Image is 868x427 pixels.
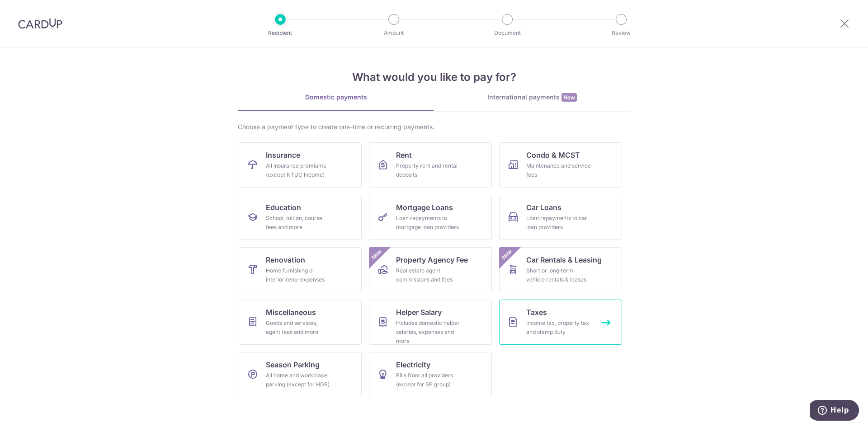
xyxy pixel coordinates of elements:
[238,93,434,102] div: Domestic payments
[266,307,316,318] span: Miscellaneous
[396,214,461,232] div: Loan repayments to mortgage loan providers
[526,307,547,318] span: Taxes
[434,93,630,102] div: International payments
[20,6,39,14] span: Help
[238,69,630,85] h4: What would you like to pay for?
[526,214,591,232] div: Loan repayments to car loan providers
[588,28,655,38] p: Review
[396,150,412,160] span: Rent
[396,266,461,284] div: Real estate agent commissions and fees
[499,195,622,240] a: Car LoansLoan repayments to car loan providers
[239,247,362,292] a: RenovationHome furnishing or interior reno-expenses
[369,300,492,345] a: Helper SalaryIncludes domestic helper salaries, expenses and more
[561,93,577,102] span: New
[810,400,859,422] iframe: Opens a widget where you can find more information
[499,142,622,188] a: Condo & MCSTMaintenance and service fees
[239,352,362,397] a: Season ParkingAll home and workplace parking (except for HDB)
[247,28,314,38] p: Recipient
[369,247,384,262] span: New
[266,319,331,337] div: Goods and services, agent fees and more
[526,202,561,213] span: Car Loans
[266,161,331,179] div: All insurance premiums (except NTUC Income)
[18,18,62,29] img: CardUp
[500,247,514,262] span: New
[526,266,591,284] div: Short or long‑term vehicle rentals & leases
[369,195,492,240] a: Mortgage LoansLoan repayments to mortgage loan providers
[369,142,492,188] a: RentProperty rent and rental deposits
[266,359,320,370] span: Season Parking
[396,254,468,265] span: Property Agency Fee
[396,371,461,389] div: Bills from all providers (except for SP group)
[239,195,362,240] a: EducationSchool, tuition, course fees and more
[266,254,305,265] span: Renovation
[396,161,461,179] div: Property rent and rental deposits
[360,28,427,38] p: Amount
[369,247,492,292] a: Property Agency FeeReal estate agent commissions and feesNew
[499,247,622,292] a: Car Rentals & LeasingShort or long‑term vehicle rentals & leasesNew
[396,359,430,370] span: Electricity
[266,214,331,232] div: School, tuition, course fees and more
[266,202,301,213] span: Education
[238,122,630,131] div: Choose a payment type to create one-time or recurring payments.
[396,307,442,318] span: Helper Salary
[474,28,541,38] p: Document
[526,150,580,160] span: Condo & MCST
[239,300,362,345] a: MiscellaneousGoods and services, agent fees and more
[396,319,461,346] div: Includes domestic helper salaries, expenses and more
[526,254,602,265] span: Car Rentals & Leasing
[266,150,300,160] span: Insurance
[266,266,331,284] div: Home furnishing or interior reno-expenses
[239,142,362,188] a: InsuranceAll insurance premiums (except NTUC Income)
[526,161,591,179] div: Maintenance and service fees
[266,371,331,389] div: All home and workplace parking (except for HDB)
[396,202,453,213] span: Mortgage Loans
[526,319,591,337] div: Income tax, property tax and stamp duty
[499,300,622,345] a: TaxesIncome tax, property tax and stamp duty
[369,352,492,397] a: ElectricityBills from all providers (except for SP group)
